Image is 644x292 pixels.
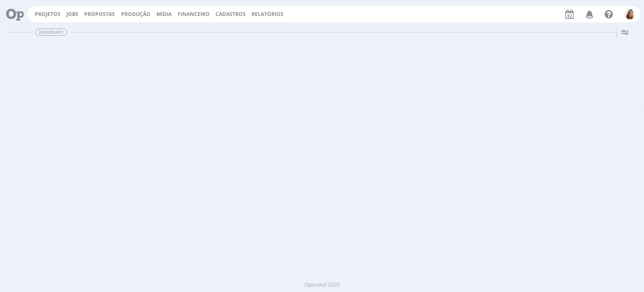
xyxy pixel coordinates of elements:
[32,11,63,18] button: Projetos
[35,29,67,36] span: Dashboard
[66,11,78,18] a: Jobs
[252,11,283,18] a: Relatórios
[121,11,151,18] a: Produção
[64,11,81,18] button: Jobs
[119,11,153,18] button: Produção
[249,11,286,18] button: Relatórios
[178,11,210,18] a: Financeiro
[624,7,636,21] button: V
[216,11,246,18] span: Cadastros
[213,11,248,18] button: Cadastros
[156,11,171,18] a: Mídia
[82,11,117,18] button: Propostas
[35,11,60,18] a: Projetos
[175,11,212,18] button: Financeiro
[84,11,115,18] span: Propostas
[154,11,174,18] button: Mídia
[625,9,635,19] img: V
